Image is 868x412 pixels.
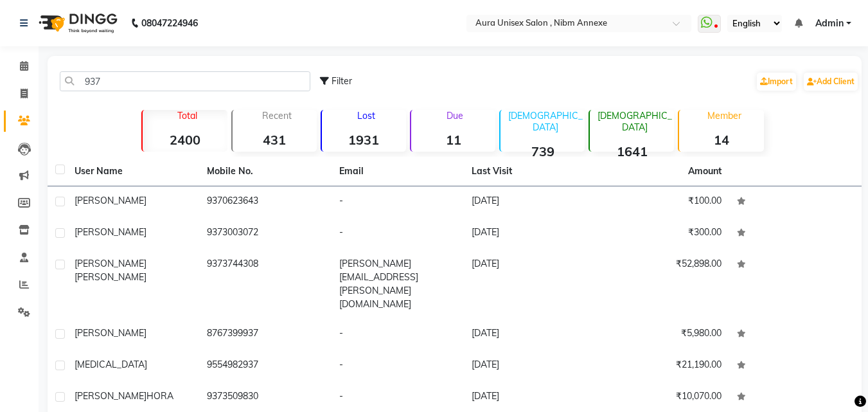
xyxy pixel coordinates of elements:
span: [MEDICAL_DATA] [75,359,147,370]
strong: 431 [233,132,317,148]
span: [PERSON_NAME] [75,390,146,402]
td: [PERSON_NAME][EMAIL_ADDRESS][PERSON_NAME][DOMAIN_NAME] [332,249,464,319]
span: [PERSON_NAME] [75,327,146,339]
strong: 739 [500,143,585,159]
input: Search by Name/Mobile/Email/Code [60,71,310,91]
td: [DATE] [464,319,596,350]
a: Add Client [804,73,858,91]
th: Last Visit [464,157,596,186]
p: [DEMOGRAPHIC_DATA] [506,110,585,133]
td: ₹300.00 [597,218,729,249]
span: [PERSON_NAME] [75,195,146,206]
p: Lost [327,110,406,121]
p: Due [414,110,495,121]
span: Admin [815,17,844,30]
td: 9373003072 [199,218,332,249]
p: Member [684,110,763,121]
td: [DATE] [464,218,596,249]
p: Recent [238,110,317,121]
th: Amount [680,157,729,186]
p: [DEMOGRAPHIC_DATA] [595,110,674,133]
strong: 1931 [322,132,406,148]
td: [DATE] [464,249,596,319]
span: [PERSON_NAME] [75,226,146,238]
strong: 1641 [590,143,674,159]
td: - [332,186,464,218]
td: 9554982937 [199,350,332,382]
td: [DATE] [464,186,596,218]
th: User Name [67,157,199,186]
th: Email [332,157,464,186]
b: 08047224946 [141,5,198,41]
td: ₹52,898.00 [597,249,729,319]
strong: 14 [679,132,763,148]
td: - [332,350,464,382]
strong: 11 [411,132,495,148]
td: [DATE] [464,350,596,382]
td: 8767399937 [199,319,332,350]
td: ₹100.00 [597,186,729,218]
span: [PERSON_NAME] [75,271,146,283]
span: [PERSON_NAME] [75,258,146,269]
strong: 2400 [143,132,227,148]
td: ₹5,980.00 [597,319,729,350]
p: Total [148,110,227,121]
span: HORA [146,390,173,402]
a: Import [757,73,796,91]
td: - [332,218,464,249]
td: 9370623643 [199,186,332,218]
td: - [332,319,464,350]
td: ₹21,190.00 [597,350,729,382]
td: 9373744308 [199,249,332,319]
img: logo [33,5,121,41]
th: Mobile No. [199,157,332,186]
span: Filter [332,75,352,87]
